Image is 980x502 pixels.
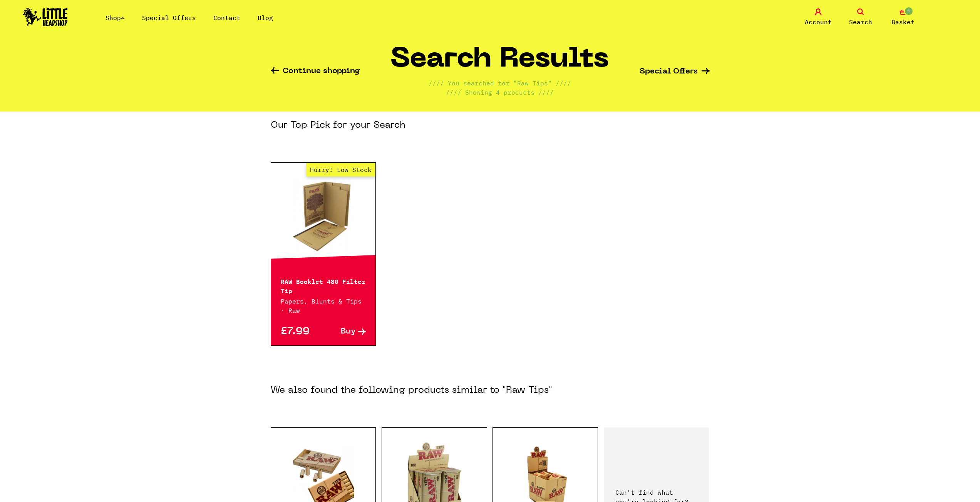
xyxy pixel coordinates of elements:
[390,47,609,78] h1: Search Results
[213,14,240,22] a: Contact
[258,14,273,22] a: Blog
[281,328,323,336] p: £7.99
[323,328,366,336] a: Buy
[904,7,913,16] span: 1
[841,8,880,27] a: Search
[271,119,405,132] h3: Our Top Pick for your Search
[446,88,554,97] p: //// Showing 4 products ////
[23,8,68,26] img: Little Head Shop Logo
[805,17,832,27] span: Account
[271,67,360,76] a: Continue shopping
[429,78,571,88] p: //// You searched for "Raw Tips" ////
[142,14,196,22] a: Special Offers
[341,328,356,336] span: Buy
[281,276,366,295] p: RAW Booklet 480 Filter Tip
[306,163,375,177] span: Hurry! Low Stock
[281,297,366,315] p: Papers, Blunts & Tips · Raw
[271,176,376,253] a: Hurry! Low Stock
[891,17,915,27] span: Basket
[640,68,710,76] a: Special Offers
[271,384,552,397] h3: We also found the following products similar to "Raw Tips"
[106,14,125,22] a: Shop
[884,8,922,27] a: 1 Basket
[849,17,872,27] span: Search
